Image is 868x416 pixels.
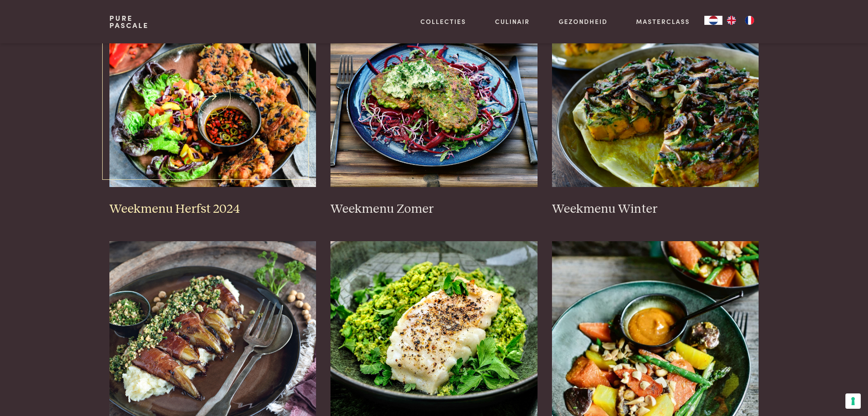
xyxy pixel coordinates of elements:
[109,201,316,217] h3: Weekmenu Herfst 2024
[704,16,722,25] a: NL
[330,201,538,217] h3: Weekmenu Zomer
[845,393,861,409] button: Uw voorkeuren voor toestemming voor trackingtechnologieën
[704,16,759,25] aside: Language selected: Nederlands
[722,16,741,25] a: EN
[552,201,759,217] h3: Weekmenu Winter
[330,6,538,187] img: Weekmenu Zomer
[552,6,759,217] a: Weekmenu Winter Weekmenu Winter
[704,16,722,25] div: Language
[109,6,316,217] a: Weekmenu Herfst 2024 Weekmenu Herfst 2024
[559,17,608,26] a: Gezondheid
[109,14,149,29] a: PurePascale
[420,17,466,26] a: Collecties
[330,6,538,217] a: Weekmenu Zomer Weekmenu Zomer
[722,16,759,25] ul: Language list
[552,6,759,187] img: Weekmenu Winter
[495,17,530,26] a: Culinair
[741,16,759,25] a: FR
[636,17,690,26] a: Masterclass
[109,6,316,187] img: Weekmenu Herfst 2024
